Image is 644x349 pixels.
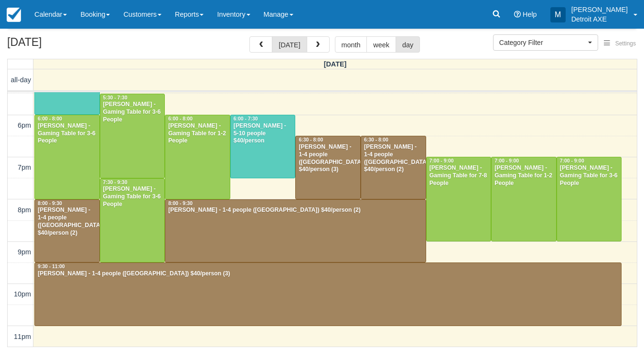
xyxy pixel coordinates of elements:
[499,38,586,47] span: Category Filter
[366,36,396,53] button: week
[100,178,165,263] a: 7:30 - 9:30[PERSON_NAME] - Gaming Table for 3-6 People
[18,164,31,171] span: 7pm
[361,136,426,199] a: 6:30 - 8:00[PERSON_NAME] - 1-4 people ([GEOGRAPHIC_DATA]) $40/person (2)
[295,136,361,199] a: 6:30 - 8:00[PERSON_NAME] - 1-4 people ([GEOGRAPHIC_DATA]) $40/person (3)
[103,185,162,208] div: [PERSON_NAME] - Gaming Table for 3-6 People
[429,158,454,164] span: 7:00 - 9:00
[168,116,193,121] span: 6:00 - 8:00
[165,115,230,199] a: 6:00 - 8:00[PERSON_NAME] - Gaming Table for 1-2 People
[38,116,62,121] span: 6:00 - 8:00
[493,34,598,51] button: Category Filter
[571,5,628,14] p: [PERSON_NAME]
[168,122,227,145] div: [PERSON_NAME] - Gaming Table for 1-2 People
[165,199,426,263] a: 8:00 - 9:30[PERSON_NAME] - 1-4 people ([GEOGRAPHIC_DATA]) $40/person (2)
[364,143,423,174] div: [PERSON_NAME] - 1-4 people ([GEOGRAPHIC_DATA]) $40/person (2)
[557,157,622,241] a: 7:00 - 9:00[PERSON_NAME] - Gaming Table for 3-6 People
[598,37,642,51] button: Settings
[34,115,100,199] a: 6:00 - 8:00[PERSON_NAME] - Gaming Table for 3-6 People
[335,36,367,53] button: month
[7,36,128,54] h2: [DATE]
[14,333,31,340] span: 11pm
[230,115,296,178] a: 6:00 - 7:30[PERSON_NAME] - 5-10 people $40/person
[299,137,323,142] span: 6:30 - 8:00
[103,180,128,185] span: 7:30 - 9:30
[298,143,358,174] div: [PERSON_NAME] - 1-4 people ([GEOGRAPHIC_DATA]) $40/person (3)
[34,199,100,263] a: 8:00 - 9:30[PERSON_NAME] - 1-4 people ([GEOGRAPHIC_DATA]) $40/person (2)
[523,11,537,18] span: Help
[491,157,557,241] a: 7:00 - 9:00[PERSON_NAME] - Gaming Table for 1-2 People
[7,8,21,22] img: checkfront-main-nav-mini-logo.png
[168,201,193,206] span: 8:00 - 9:30
[234,116,258,121] span: 6:00 - 7:30
[396,36,420,53] button: day
[550,7,566,22] div: M
[615,40,636,47] span: Settings
[324,60,347,68] span: [DATE]
[429,164,489,187] div: [PERSON_NAME] - Gaming Table for 7-8 People
[426,157,492,241] a: 7:00 - 9:00[PERSON_NAME] - Gaming Table for 7-8 People
[494,164,554,187] div: [PERSON_NAME] - Gaming Table for 1-2 People
[272,36,307,53] button: [DATE]
[168,207,423,214] div: [PERSON_NAME] - 1-4 people ([GEOGRAPHIC_DATA]) $40/person (2)
[233,122,293,145] div: [PERSON_NAME] - 5-10 people $40/person
[559,164,619,187] div: [PERSON_NAME] - Gaming Table for 3-6 People
[11,76,31,84] span: all-day
[37,270,619,278] div: [PERSON_NAME] - 1-4 people ([GEOGRAPHIC_DATA]) $40/person (3)
[560,158,584,164] span: 7:00 - 9:00
[18,206,31,214] span: 8pm
[364,137,388,142] span: 6:30 - 8:00
[18,121,31,129] span: 6pm
[34,262,622,326] a: 9:30 - 11:00[PERSON_NAME] - 1-4 people ([GEOGRAPHIC_DATA]) $40/person (3)
[103,95,128,100] span: 5:30 - 7:30
[103,101,162,124] div: [PERSON_NAME] - Gaming Table for 3-6 People
[38,201,62,206] span: 8:00 - 9:30
[37,207,97,237] div: [PERSON_NAME] - 1-4 people ([GEOGRAPHIC_DATA]) $40/person (2)
[494,158,519,164] span: 7:00 - 9:00
[37,122,97,145] div: [PERSON_NAME] - Gaming Table for 3-6 People
[514,11,521,18] i: Help
[14,290,31,298] span: 10pm
[18,248,31,256] span: 9pm
[38,264,65,269] span: 9:30 - 11:00
[571,14,628,24] p: Detroit AXE
[100,94,165,178] a: 5:30 - 7:30[PERSON_NAME] - Gaming Table for 3-6 People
